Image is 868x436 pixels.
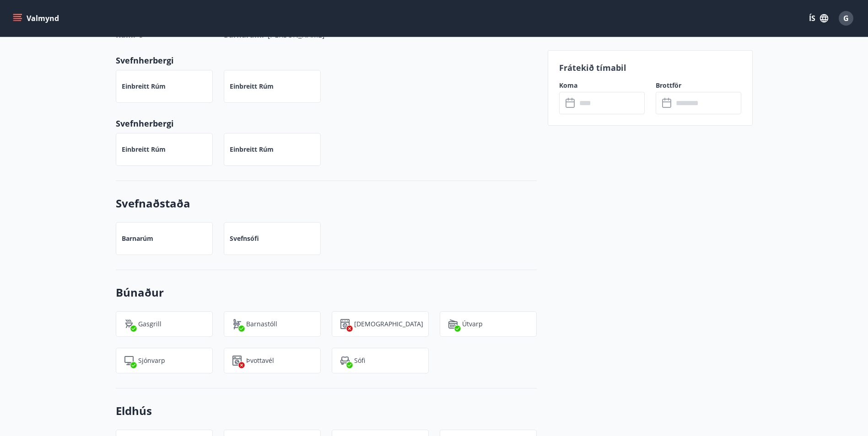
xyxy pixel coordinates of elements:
[230,145,274,154] p: Einbreitt rúm
[559,62,741,74] p: Frátekið tímabil
[230,82,274,91] p: Einbreitt rúm
[559,81,645,90] label: Koma
[116,285,537,300] h3: Búnaður
[138,319,162,329] p: Gasgrill
[11,10,63,27] button: menu
[656,81,741,90] label: Brottför
[246,319,277,329] p: Barnastóll
[843,13,849,23] span: G
[230,234,259,243] p: Svefnsófi
[354,319,423,329] p: [DEMOGRAPHIC_DATA]
[447,319,458,330] img: HjsXMP79zaSHlY54vW4Et0sdqheuFiP1RYfGwuXf.svg
[122,82,166,91] p: Einbreitt rúm
[116,117,537,129] p: Svefnherbergi
[116,403,537,419] h3: Eldhús
[835,7,857,29] button: G
[232,355,243,366] img: Dl16BY4EX9PAW649lg1C3oBuIaAsR6QVDQBO2cTm.svg
[124,319,135,330] img: ZXjrS3QKesehq6nQAPjaRuRTI364z8ohTALB4wBr.svg
[122,234,153,243] p: Barnarúm
[246,356,274,365] p: Þvottavél
[138,356,165,365] p: Sjónvarp
[340,319,350,330] img: hddCLTAnxqFUMr1fxmbGG8zWilo2syolR0f9UjPn.svg
[122,145,166,154] p: Einbreitt rúm
[804,10,833,27] button: ÍS
[232,319,243,330] img: ro1VYixuww4Qdd7lsw8J65QhOwJZ1j2DOUyXo3Mt.svg
[462,319,483,329] p: Útvarp
[116,54,537,66] p: Svefnherbergi
[354,356,365,365] p: Sófi
[124,355,135,366] img: mAminyBEY3mRTAfayxHTq5gfGd6GwGu9CEpuJRvg.svg
[340,355,350,366] img: pUbwa0Tr9PZZ78BdsD4inrLmwWm7eGTtsX9mJKRZ.svg
[116,196,537,211] h3: Svefnaðstaða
